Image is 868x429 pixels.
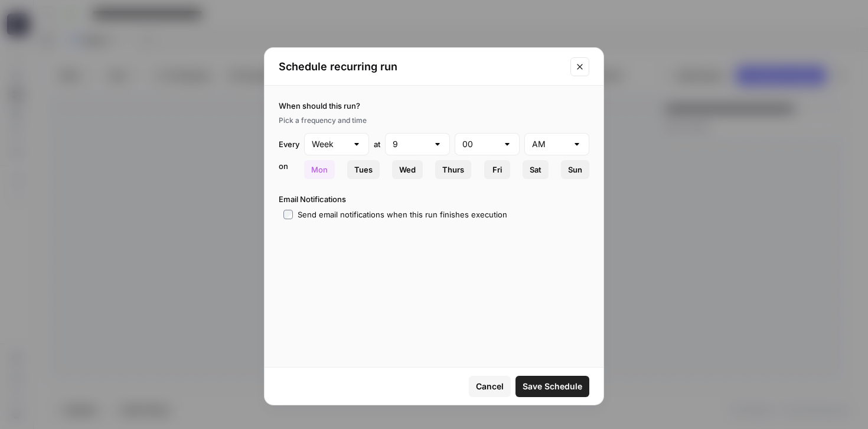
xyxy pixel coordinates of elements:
input: Week [312,138,347,150]
button: Mon [304,160,335,179]
button: Close modal [570,57,589,76]
input: Send email notifications when this run finishes execution [283,210,293,219]
div: Every [279,138,299,150]
div: at [374,138,380,150]
span: Cancel [476,381,504,392]
button: Wed [392,160,423,179]
button: Thurs [435,160,471,179]
button: Sat [523,160,549,179]
input: 00 [462,138,498,150]
button: Fri [484,160,510,179]
span: Sun [568,164,582,175]
div: Pick a frequency and time [279,115,589,126]
span: Thurs [442,164,464,175]
span: Fri [492,164,502,175]
span: Mon [311,164,328,175]
button: Save Schedule [515,376,589,397]
input: AM [532,138,567,150]
div: on [279,160,299,179]
span: Wed [399,164,416,175]
button: Tues [347,160,380,179]
span: Sat [530,164,541,175]
label: When should this run? [279,100,589,112]
label: Email Notifications [279,193,589,205]
span: Save Schedule [523,381,582,392]
input: 9 [393,138,428,150]
span: Tues [354,164,373,175]
button: Cancel [469,376,511,397]
div: Send email notifications when this run finishes execution [298,209,507,220]
button: Sun [561,160,589,179]
h2: Schedule recurring run [279,58,563,75]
